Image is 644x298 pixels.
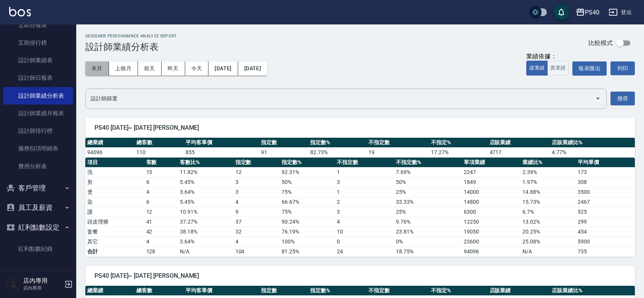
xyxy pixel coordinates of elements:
button: 今天 [185,61,209,76]
th: 總業績 [85,138,135,148]
h5: 店內專用 [23,277,62,285]
th: 店販業績 [488,138,550,148]
td: N/A [178,246,233,256]
td: 91 [259,147,308,157]
a: 設計師業績月報表 [3,105,73,122]
td: 1.97 % [521,177,576,187]
h2: Designer Perforamnce Analyze Report [85,34,177,39]
td: 12250 [462,217,521,227]
p: 比較模式 [588,39,613,47]
td: 4 [144,237,178,246]
span: PS40 [DATE]~ [DATE] [PERSON_NAME] [95,124,626,132]
button: [DATE] [208,61,238,76]
td: 3500 [576,187,635,197]
td: 染 [85,197,144,207]
th: 總業績 [85,286,135,296]
th: 不指定數 [367,286,429,296]
td: 合計 [85,246,144,256]
td: 10.91 % [178,207,233,217]
div: 業績依據： [526,53,569,61]
th: 不指定數 [335,158,394,168]
th: 平均客單價 [184,138,259,148]
a: 設計師業績分析表 [3,87,73,105]
td: 2 [335,197,394,207]
img: Person [6,277,21,292]
td: 12 [144,207,178,217]
img: Logo [9,7,31,16]
td: 2.39 % [521,167,576,177]
button: 報表匯出 [572,61,607,76]
button: [DATE] [238,61,267,76]
button: Open [592,92,604,105]
td: 6 [144,197,178,207]
td: 4 [335,217,394,227]
th: 總客數 [135,286,184,296]
td: 1 [335,187,394,197]
td: 25 % [394,207,462,217]
td: N/A [521,246,576,256]
td: 110 [135,147,184,157]
th: 指定數% [280,158,335,168]
span: PS40 [DATE]~ [DATE] [PERSON_NAME] [95,272,626,280]
td: 3 [335,207,394,217]
td: 5900 [576,237,635,246]
td: 3 [335,177,394,187]
th: 客數 [144,158,178,168]
a: 設計師排行榜 [3,122,73,140]
td: 12 [234,167,280,177]
div: PS40 [585,8,599,17]
td: 洗 [85,167,144,177]
td: 燙 [85,187,144,197]
td: 6300 [462,207,521,217]
a: 互助日報表 [3,16,73,34]
td: 14.88 % [521,187,576,197]
button: 昨天 [162,61,185,76]
td: 33.33 % [394,197,462,207]
td: 0 [335,237,394,246]
button: 列印 [610,61,635,75]
td: 104 [234,246,280,256]
td: 15.73 % [521,197,576,207]
td: 2467 [576,197,635,207]
td: 17.27 % [429,147,488,157]
th: 指定數 [234,158,280,168]
th: 業績比% [521,158,576,168]
td: 其它 [85,237,144,246]
button: PS40 [573,5,602,20]
td: 23.81 % [394,227,462,237]
th: 客數比% [178,158,233,168]
td: 護 [85,207,144,217]
input: 選擇設計師 [89,92,592,105]
td: 37 [234,217,280,227]
td: 3 [234,177,280,187]
td: 66.67 % [280,197,335,207]
a: 互助排行榜 [3,34,73,52]
button: 客戶管理 [3,178,73,198]
td: 37.27 % [178,217,233,227]
td: 81.25% [280,246,335,256]
button: 上個月 [109,61,138,76]
td: 5.45 % [178,177,233,187]
a: 費用分析表 [3,158,73,175]
td: 735 [576,246,635,256]
td: 11.82 % [178,167,233,177]
td: 75 % [280,207,335,217]
td: 4.77 % [550,147,635,157]
th: 指定數 [259,138,308,148]
td: 10 [335,227,394,237]
button: 前天 [138,61,162,76]
td: 19 [367,147,429,157]
td: 6 [144,177,178,187]
td: 855 [184,147,259,157]
td: 頭皮理療 [85,217,144,227]
th: 不指定數 [367,138,429,148]
th: 指定數 [259,286,308,296]
td: 4717 [488,147,550,157]
h3: 設計師業績分析表 [85,42,177,52]
td: 6.7 % [521,207,576,217]
th: 指定數% [308,138,367,148]
p: 店內專用 [23,285,62,292]
table: a dense table [85,158,635,257]
th: 不指定% [429,138,488,148]
td: 5.45 % [178,197,233,207]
